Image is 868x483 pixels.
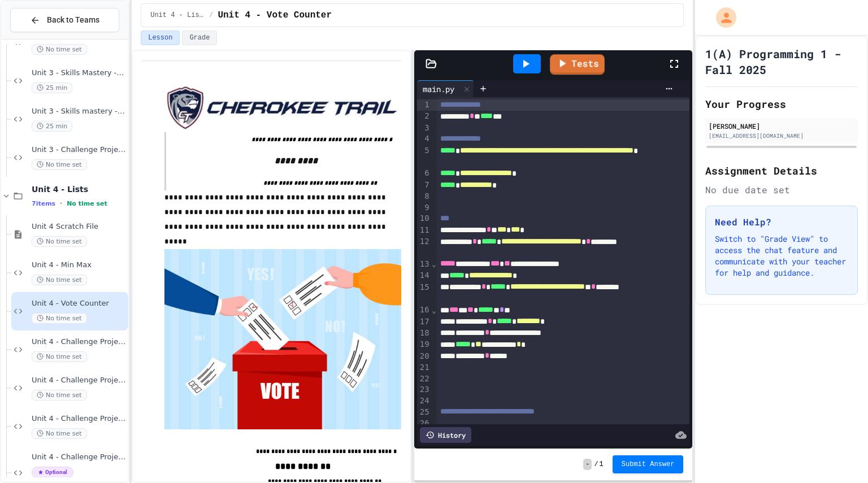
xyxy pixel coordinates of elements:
div: 14 [417,270,431,281]
div: 2 [417,111,431,122]
div: main.py [417,83,460,95]
span: Unit 3 - Challenge Project - 3 player Rock Paper Scissors [32,145,126,155]
span: Unit 3 - Skills Mastery - Counting [32,68,126,78]
div: main.py [417,80,474,97]
h2: Assignment Details [705,163,858,179]
span: • [60,199,62,208]
div: 17 [417,316,431,328]
span: No time set [32,236,87,247]
span: No time set [32,313,87,324]
span: No time set [32,428,87,439]
div: No due date set [705,183,858,197]
div: [PERSON_NAME] [709,121,854,131]
button: Grade [182,31,217,45]
div: 22 [417,373,431,385]
span: Unit 4 - Challenge Project - Grade Calculator [32,452,126,462]
span: No time set [32,159,87,170]
div: 21 [417,362,431,373]
span: Unit 4 - Vote Counter [32,299,126,308]
div: 18 [417,328,431,339]
span: 25 min [32,82,72,93]
div: 13 [417,259,431,270]
button: Lesson [141,31,180,45]
div: 10 [417,213,431,224]
span: No time set [32,351,87,362]
span: / [594,460,598,469]
div: 8 [417,191,431,202]
div: 5 [417,145,431,168]
div: 25 [417,407,431,418]
span: Unit 4 - Lists [32,184,126,194]
div: 9 [417,202,431,214]
span: Unit 4 - Min Max [32,260,126,270]
p: Switch to "Grade View" to access the chat feature and communicate with your teacher for help and ... [715,233,848,279]
span: No time set [32,275,87,285]
div: 23 [417,384,431,395]
span: Optional [32,467,73,478]
div: 20 [417,351,431,362]
span: Unit 4 - Vote Counter [218,8,332,22]
button: Back to Teams [10,8,119,32]
div: 24 [417,395,431,407]
span: 25 min [32,121,72,132]
span: / [209,11,213,20]
span: Submit Answer [622,460,675,469]
span: Unit 4 - Lists [150,11,205,20]
span: Fold line [431,259,437,268]
span: Unit 4 - Challenge Projects - Quizlet - Even groups [32,376,126,385]
div: 12 [417,236,431,259]
h1: 1(A) Programming 1 - Fall 2025 [705,46,858,77]
div: 6 [417,168,431,179]
span: No time set [32,390,87,401]
span: 7 items [32,200,55,207]
span: Fold line [431,306,437,315]
span: No time set [67,200,107,207]
div: 15 [417,282,431,305]
div: 26 [417,418,431,429]
span: - [583,459,592,470]
div: 3 [417,123,431,134]
div: My Account [704,5,739,31]
span: No time set [32,44,87,55]
span: Unit 4 - Challenge Project - Gimkit random name generator [32,337,126,347]
div: 1 [417,99,431,111]
div: 19 [417,339,431,350]
h2: Your Progress [705,96,858,112]
span: Unit 4 - Challenge Project - Python Word Counter [32,414,126,424]
span: Back to Teams [47,14,99,26]
div: History [420,427,471,443]
div: 11 [417,225,431,236]
a: Tests [550,54,605,75]
div: 4 [417,133,431,145]
span: Unit 3 - Skills mastery - Guess the Word [32,107,126,116]
h3: Need Help? [715,215,848,229]
div: 16 [417,304,431,316]
div: 7 [417,180,431,191]
div: [EMAIL_ADDRESS][DOMAIN_NAME] [709,132,854,140]
span: Unit 4 Scratch File [32,222,126,232]
span: 1 [600,460,604,469]
button: Submit Answer [613,455,684,473]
